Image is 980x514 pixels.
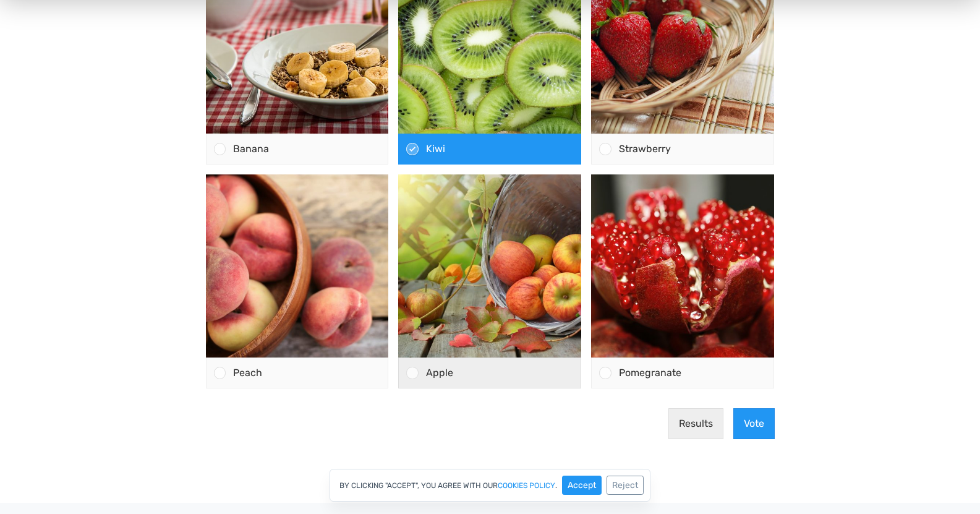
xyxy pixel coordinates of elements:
img: fruit-3246127_1920-500x500.jpg [398,49,581,233]
span: Apple [426,466,453,478]
span: Pomegranate [619,466,681,478]
button: Accept [562,476,602,495]
p: Your favorite fruit? [206,25,775,40]
img: peach-3314679_1920-500x500.jpg [206,273,389,456]
img: cereal-898073_1920-500x500.jpg [206,49,389,233]
img: pomegranate-196800_1920-500x500.jpg [591,273,774,456]
span: Strawberry [619,242,671,254]
div: By clicking "Accept", you agree with our . [330,469,650,502]
span: Peach [233,466,262,478]
a: cookies policy [498,482,555,489]
span: Banana [233,242,269,254]
img: strawberry-1180048_1920-500x500.jpg [591,49,774,233]
span: Kiwi [426,242,445,254]
button: Reject [607,476,644,495]
img: apple-1776744_1920-500x500.jpg [398,273,581,456]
